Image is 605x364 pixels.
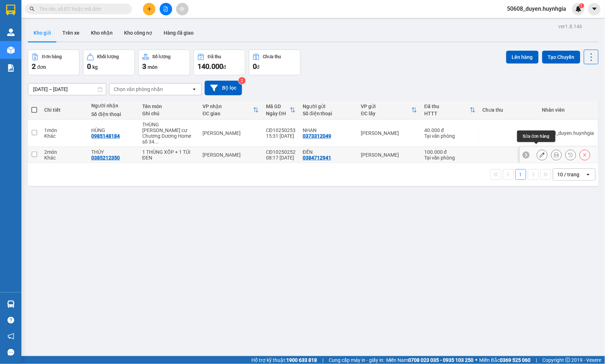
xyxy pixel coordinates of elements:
span: | [536,356,537,364]
div: [PERSON_NAME] [203,130,259,136]
span: copyright [565,358,570,363]
th: Toggle SortBy [199,101,262,120]
span: search [30,6,35,11]
div: [PERSON_NAME] [361,152,417,158]
div: Chọn văn phòng nhận [114,86,163,93]
span: đơn [37,64,46,70]
div: ĐẾN [303,149,354,155]
span: Miền Bắc [480,356,531,364]
span: 1 [580,3,583,8]
span: ⚪️ [476,359,478,362]
div: CĐ10250252 [266,149,296,155]
div: CĐ10250253 [266,127,296,133]
button: Bộ lọc [205,81,242,95]
div: 0385212350 [91,155,120,161]
span: 2 [32,62,36,71]
button: Đã thu140.000đ [194,50,245,75]
button: 1 [516,169,526,180]
div: Nhân viên [542,107,594,113]
div: [PERSON_NAME] [361,130,417,136]
div: Người nhận [91,103,135,108]
button: Số lượng3món [138,50,190,75]
div: Số điện thoại [303,111,354,116]
button: Trên xe [57,24,85,41]
span: món [148,64,158,70]
strong: 1900 633 818 [286,357,317,363]
div: Chưa thu [483,107,535,113]
div: Sửa đơn hàng [537,150,548,160]
span: message [7,349,14,356]
span: ... [154,139,159,145]
div: Số lượng [153,54,171,59]
div: Tên món [142,103,196,109]
div: 100.000 đ [424,149,476,155]
div: VP nhận [203,103,253,109]
span: 0 [87,62,91,71]
img: warehouse-icon [7,29,15,36]
button: Tạo Chuyến [542,51,580,64]
button: Chưa thu0đ [249,50,301,75]
img: solution-icon [7,64,15,72]
div: ver 1.8.146 [559,22,583,30]
button: plus [143,3,155,15]
img: icon-new-feature [575,6,582,12]
th: Toggle SortBy [421,101,479,120]
div: Sửa đơn hàng [517,131,555,142]
div: Ngày ĐH [266,111,290,116]
div: Đã thu [424,103,470,109]
div: 1 món [44,127,84,133]
span: 50608_duyen.huynhgia [502,4,572,13]
div: Người gửi [303,103,354,109]
span: aim [180,6,185,11]
button: Đơn hàng2đơn [28,50,80,75]
img: warehouse-icon [7,46,15,54]
div: 2 món [44,149,84,155]
div: Khác [44,155,84,161]
div: ĐC lấy [361,111,411,116]
span: Cung cấp máy in - giấy in: [329,356,384,364]
div: THÙNG [142,122,196,127]
div: 50608_duyen.huynhgia [542,130,594,136]
th: Toggle SortBy [358,101,421,120]
sup: 1 [579,3,584,8]
div: THÚY [91,149,135,155]
div: Mã GD [266,103,290,109]
div: HTTT [424,111,470,116]
strong: 0708 023 035 - 0935 103 250 [409,357,474,363]
div: Chung cư Chương Dương Home số 34 đường 12, Phường Trường Thọ, Thủ Đức [142,127,196,145]
div: 10 / trang [558,171,580,178]
button: Lên hàng [506,51,539,64]
div: 15:31 [DATE] [266,133,296,139]
span: đ [257,64,260,70]
span: 0 [253,62,257,71]
div: Số điện thoại [91,111,135,117]
div: 1 THÙNG XỐP + 1 TÚI ĐEN [142,149,196,161]
div: 0384712941 [303,155,331,161]
div: Tại văn phòng [424,133,476,139]
span: file-add [163,6,168,11]
span: kg [92,64,98,70]
button: aim [176,3,189,15]
button: caret-down [588,3,601,15]
span: | [322,356,323,364]
svg: open [585,172,591,177]
span: Miền Nam [386,356,474,364]
img: warehouse-icon [7,300,15,308]
input: Tìm tên, số ĐT hoặc mã đơn [39,5,123,13]
div: ĐC giao [203,111,253,116]
div: [PERSON_NAME] [203,152,259,158]
span: đ [223,64,226,70]
span: plus [147,6,152,11]
button: file-add [160,3,172,15]
div: Khối lượng [97,54,119,59]
span: 3 [142,62,146,71]
sup: 2 [239,77,246,84]
img: logo-vxr [6,5,15,15]
span: Hỗ trợ kỹ thuật: [251,356,317,364]
button: Kho nhận [85,24,118,41]
svg: open [191,86,197,92]
div: VP gửi [361,103,411,109]
input: Select a date range. [28,84,106,95]
div: HÙNG [91,127,135,133]
div: Ghi chú [142,111,196,116]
